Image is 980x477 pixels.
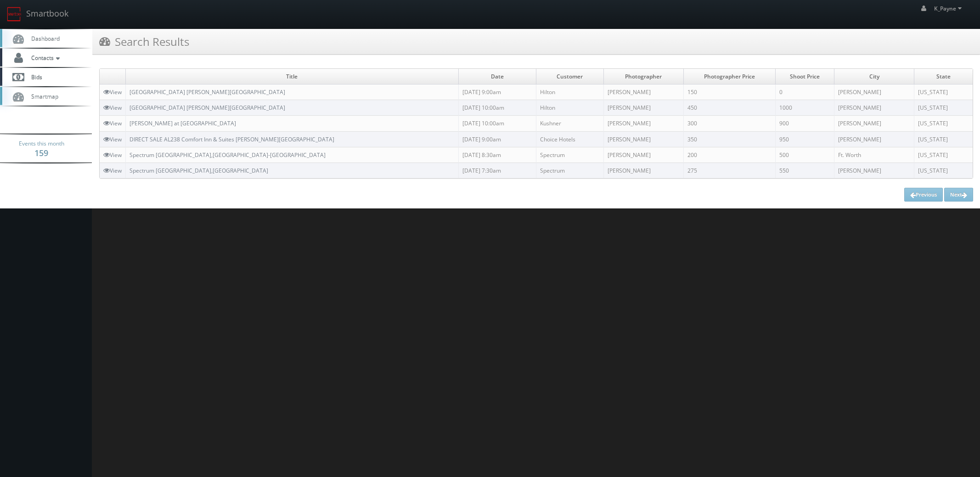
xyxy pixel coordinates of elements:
td: 275 [683,163,775,178]
a: DIRECT SALE AL238 Comfort Inn & Suites [PERSON_NAME][GEOGRAPHIC_DATA] [130,135,334,143]
td: 200 [683,147,775,163]
span: K_Payne [934,5,964,12]
td: [DATE] 10:00am [458,116,536,131]
a: [GEOGRAPHIC_DATA] [PERSON_NAME][GEOGRAPHIC_DATA] [130,104,285,112]
td: [PERSON_NAME] [834,116,914,131]
td: Spectrum [536,163,603,178]
span: Bids [27,73,42,81]
td: [PERSON_NAME] [603,147,683,163]
td: City [834,69,914,84]
a: View [103,104,122,112]
td: Photographer Price [683,69,775,84]
td: Date [458,69,536,84]
td: [DATE] 9:00am [458,84,536,100]
td: [PERSON_NAME] [834,131,914,147]
td: Choice Hotels [536,131,603,147]
a: View [103,88,122,96]
td: [PERSON_NAME] [603,84,683,100]
td: 900 [775,116,834,131]
td: Hilton [536,100,603,116]
td: 350 [683,131,775,147]
td: [PERSON_NAME] [603,163,683,178]
td: [DATE] 7:30am [458,163,536,178]
td: [US_STATE] [914,84,973,100]
td: Ft. Worth [834,147,914,163]
td: 1000 [775,100,834,116]
a: Spectrum [GEOGRAPHIC_DATA],[GEOGRAPHIC_DATA]-[GEOGRAPHIC_DATA] [130,151,326,159]
td: [DATE] 8:30am [458,147,536,163]
strong: 159 [34,147,48,158]
td: 0 [775,84,834,100]
td: Title [126,69,459,84]
a: Spectrum [GEOGRAPHIC_DATA],[GEOGRAPHIC_DATA] [130,167,268,174]
a: View [103,135,122,143]
td: [DATE] 10:00am [458,100,536,116]
span: Smartmap [27,92,58,100]
td: [PERSON_NAME] [603,100,683,116]
span: Events this month [19,139,64,148]
td: [US_STATE] [914,100,973,116]
td: [US_STATE] [914,163,973,178]
td: 550 [775,163,834,178]
a: [PERSON_NAME] at [GEOGRAPHIC_DATA] [130,119,236,127]
td: Photographer [603,69,683,84]
td: [US_STATE] [914,147,973,163]
span: Contacts [27,54,62,62]
td: [PERSON_NAME] [603,116,683,131]
td: Customer [536,69,603,84]
td: [PERSON_NAME] [834,100,914,116]
td: Kushner [536,116,603,131]
a: [GEOGRAPHIC_DATA] [PERSON_NAME][GEOGRAPHIC_DATA] [130,88,285,96]
td: 950 [775,131,834,147]
a: View [103,119,122,127]
img: smartbook-logo.png [7,7,22,22]
span: Dashboard [27,34,60,42]
td: 150 [683,84,775,100]
td: [US_STATE] [914,131,973,147]
td: 500 [775,147,834,163]
a: View [103,167,122,174]
td: [PERSON_NAME] [834,163,914,178]
td: Hilton [536,84,603,100]
h3: Search Results [99,34,189,50]
td: State [914,69,973,84]
td: 300 [683,116,775,131]
td: [DATE] 9:00am [458,131,536,147]
td: 450 [683,100,775,116]
td: [PERSON_NAME] [834,84,914,100]
td: [US_STATE] [914,116,973,131]
a: View [103,151,122,159]
td: Spectrum [536,147,603,163]
td: [PERSON_NAME] [603,131,683,147]
td: Shoot Price [775,69,834,84]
